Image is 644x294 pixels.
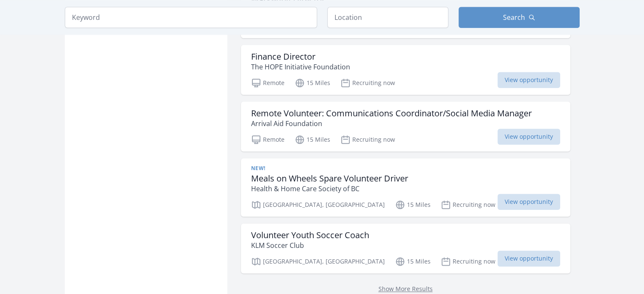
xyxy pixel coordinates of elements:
p: 15 Miles [395,256,431,267]
span: View opportunity [498,194,560,210]
a: Remote Volunteer: Communications Coordinator/Social Media Manager Arrival Aid Foundation Remote 1... [241,102,570,151]
span: New! [251,165,265,172]
h3: Remote Volunteer: Communications Coordinator/Social Media Manager [251,108,532,118]
p: The HOPE Initiative Foundation [251,62,350,72]
span: View opportunity [498,129,560,145]
span: View opportunity [498,72,560,88]
a: Show More Results [379,285,433,293]
a: Finance Director The HOPE Initiative Foundation Remote 15 Miles Recruiting now View opportunity [241,45,570,95]
p: 15 Miles [295,78,330,88]
p: Recruiting now [441,256,495,267]
p: Health & Home Care Society of BC [251,184,408,194]
p: Arrival Aid Foundation [251,118,532,129]
p: [GEOGRAPHIC_DATA], [GEOGRAPHIC_DATA] [251,200,385,210]
span: Search [503,12,525,22]
a: Volunteer Youth Soccer Coach KLM Soccer Club [GEOGRAPHIC_DATA], [GEOGRAPHIC_DATA] 15 Miles Recrui... [241,223,570,273]
input: Keyword [65,7,317,28]
h3: Meals on Wheels Spare Volunteer Driver [251,173,408,184]
button: Search [459,7,580,28]
p: Remote [251,78,285,88]
p: Recruiting now [441,200,495,210]
input: Location [327,7,448,28]
h3: Volunteer Youth Soccer Coach [251,230,369,240]
p: Remote [251,135,285,145]
p: 15 Miles [395,200,431,210]
a: New! Meals on Wheels Spare Volunteer Driver Health & Home Care Society of BC [GEOGRAPHIC_DATA], [... [241,158,570,217]
h3: Finance Director [251,52,350,62]
p: KLM Soccer Club [251,240,369,250]
p: Recruiting now [340,135,395,145]
p: [GEOGRAPHIC_DATA], [GEOGRAPHIC_DATA] [251,256,385,267]
p: Recruiting now [340,78,395,88]
p: 15 Miles [295,135,330,145]
span: View opportunity [498,250,560,267]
